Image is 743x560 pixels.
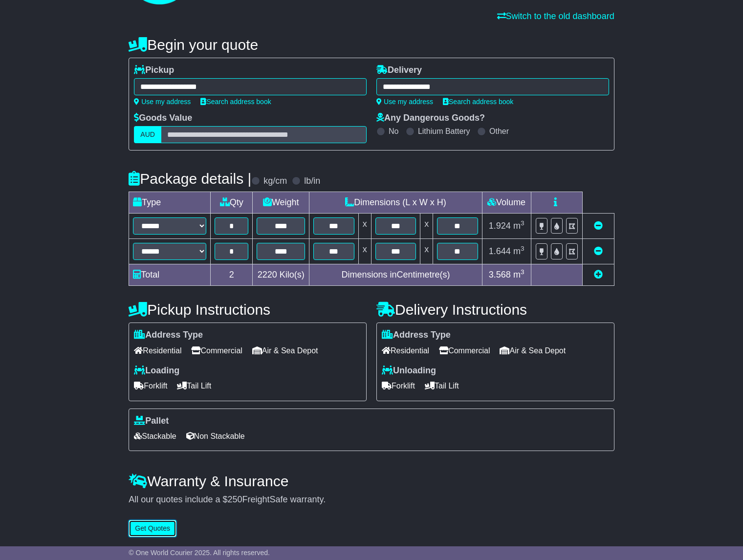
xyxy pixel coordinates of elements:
[129,473,614,489] h4: Warranty & Insurance
[500,343,566,358] span: Air & Sea Depot
[594,270,603,280] a: Add new item
[134,378,167,393] span: Forklift
[420,239,433,264] td: x
[418,127,470,136] label: Lithium Battery
[134,366,179,376] label: Loading
[134,429,176,444] span: Stackable
[309,192,482,214] td: Dimensions (L x W x H)
[521,245,524,252] sup: 3
[376,113,485,124] label: Any Dangerous Goods?
[129,37,614,53] h4: Begin your quote
[134,330,203,341] label: Address Type
[186,429,245,444] span: Non Stackable
[443,98,513,106] a: Search address book
[513,246,524,256] span: m
[129,520,176,537] button: Get Quotes
[134,416,169,427] label: Pallet
[129,192,211,214] td: Type
[177,378,211,393] span: Tail Lift
[358,239,371,264] td: x
[134,113,192,124] label: Goods Value
[191,343,242,358] span: Commercial
[376,302,614,318] h4: Delivery Instructions
[134,98,191,106] a: Use my address
[382,343,429,358] span: Residential
[253,192,309,214] td: Weight
[211,192,253,214] td: Qty
[513,270,524,280] span: m
[129,549,270,557] span: © One World Courier 2025. All rights reserved.
[389,127,398,136] label: No
[358,214,371,239] td: x
[489,127,509,136] label: Other
[309,264,482,286] td: Dimensions in Centimetre(s)
[129,302,367,318] h4: Pickup Instructions
[382,330,451,341] label: Address Type
[489,221,511,231] span: 1.924
[513,221,524,231] span: m
[425,378,459,393] span: Tail Lift
[129,264,211,286] td: Total
[129,171,251,187] h4: Package details |
[258,270,277,280] span: 2220
[439,343,490,358] span: Commercial
[134,65,174,76] label: Pickup
[521,219,524,227] sup: 3
[489,246,511,256] span: 1.644
[376,65,422,76] label: Delivery
[129,495,614,505] div: All our quotes include a $ FreightSafe warranty.
[382,366,436,376] label: Unloading
[382,378,415,393] span: Forklift
[211,264,253,286] td: 2
[482,192,531,214] td: Volume
[252,343,318,358] span: Air & Sea Depot
[376,98,433,106] a: Use my address
[263,176,287,187] label: kg/cm
[489,270,511,280] span: 3.568
[200,98,271,106] a: Search address book
[497,11,614,21] a: Switch to the old dashboard
[253,264,309,286] td: Kilo(s)
[304,176,320,187] label: lb/in
[420,214,433,239] td: x
[594,246,603,256] a: Remove this item
[227,495,242,504] span: 250
[134,343,181,358] span: Residential
[134,126,161,143] label: AUD
[521,268,524,276] sup: 3
[594,221,603,231] a: Remove this item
